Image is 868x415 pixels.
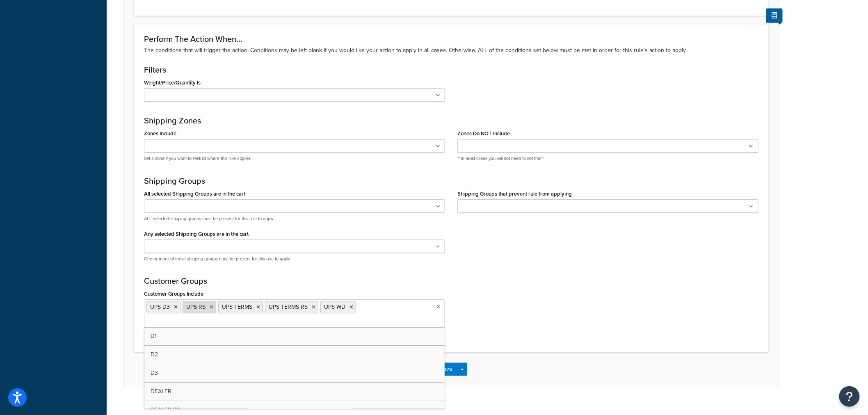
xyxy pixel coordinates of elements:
span: DEALER RS [151,406,180,414]
h3: Shipping Groups [144,176,758,185]
label: Zones Include [144,130,176,137]
button: Save [436,363,458,376]
p: ALL selected shipping groups must be present for this rule to apply [144,216,445,222]
span: DEALER [151,387,171,396]
span: UPS D3 [150,303,170,311]
span: UPS TERMS RS [269,303,308,311]
span: D2 [151,350,158,359]
button: Show Help Docs [766,9,783,23]
p: The conditions that will trigger the action. Conditions may be left blank if you would like your ... [144,46,758,55]
label: Customer Groups Include [144,291,203,297]
button: Open Resource Center [839,386,860,407]
h3: Filters [144,65,758,74]
span: D3 [151,369,158,377]
h3: Perform The Action When... [144,34,758,43]
a: D2 [144,346,445,364]
label: Weight/Price/Quantity Is [144,80,201,86]
span: UPS TERMS [222,303,252,311]
a: D3 [144,364,445,382]
span: UPS RS [186,303,206,311]
label: Shipping Groups that prevent rule from applying [457,191,572,197]
p: Set a zone if you want to restrict where this rule applies [144,155,445,162]
a: D1 [144,327,445,345]
h3: Shipping Zones [144,116,758,125]
span: D1 [151,332,157,340]
span: UPS WD [324,303,345,311]
label: All selected Shipping Groups are in the cart [144,191,245,197]
label: Zones Do NOT Include [457,130,510,137]
label: Any selected Shipping Groups are in the cart [144,231,249,237]
h3: Customer Groups [144,276,758,285]
p: **In most cases you will not need to set this** [457,155,758,162]
a: DEALER [144,383,445,401]
p: One or more of these shipping groups must be present for this rule to apply [144,256,445,262]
